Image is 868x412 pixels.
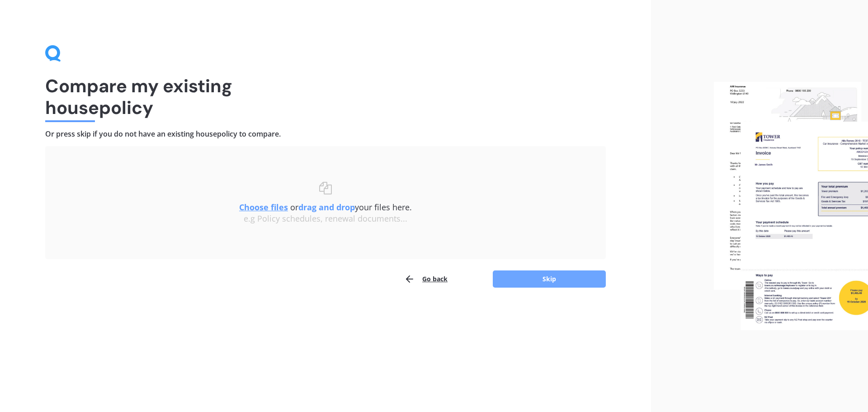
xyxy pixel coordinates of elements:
[239,202,288,213] u: Choose files
[239,202,412,213] span: or your files here.
[298,202,355,213] b: drag and drop
[45,75,606,118] h1: Compare my existing house policy
[493,270,606,288] button: Skip
[45,129,606,139] h4: Or press skip if you do not have an existing house policy to compare.
[63,214,588,224] div: e.g Policy schedules, renewal documents...
[404,270,448,288] button: Go back
[714,82,868,331] img: files.webp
